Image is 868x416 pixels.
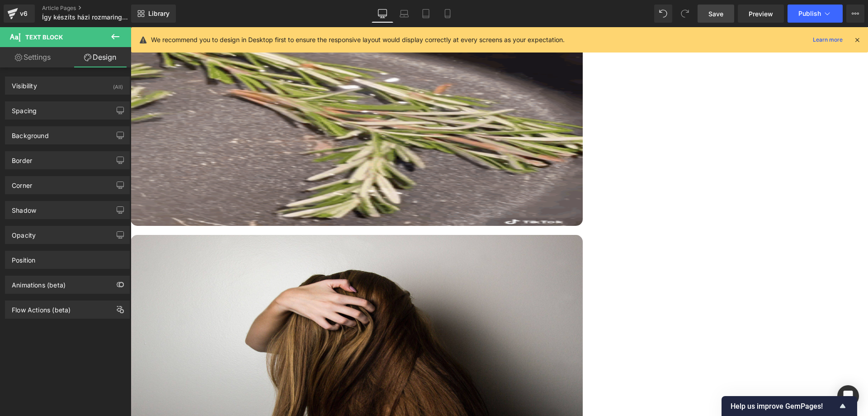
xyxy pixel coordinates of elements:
a: Mobile [437,5,458,23]
div: Flow Actions (beta) [12,301,71,314]
div: Corner [12,177,32,189]
a: Design [67,47,133,67]
button: Show survey - Help us improve GemPages! [731,401,848,411]
a: Desktop [372,5,393,23]
span: Preview [749,9,773,19]
a: New Library [131,5,176,23]
div: v6 [18,8,29,19]
span: Publish [798,10,821,17]
span: Library [148,10,170,18]
a: Article Pages [42,5,146,12]
a: Learn more [809,34,846,45]
a: Preview [738,5,784,23]
button: Redo [676,5,694,23]
div: Background [12,127,49,139]
div: Opacity [12,226,36,239]
button: More [846,5,864,23]
span: Help us improve GemPages! [731,402,837,411]
span: Text Block [25,33,63,41]
div: Border [12,152,32,164]
div: Shadow [12,201,36,214]
a: Tablet [415,5,437,23]
button: Undo [654,5,672,23]
span: Így készíts házi rozmaring főzetet a gyorsabb hajnövekedésért [42,14,129,21]
button: Publish [788,5,843,23]
a: v6 [4,5,35,23]
a: Laptop [393,5,415,23]
span: Save [708,9,723,19]
div: (All) [113,77,123,92]
div: Spacing [12,102,37,115]
div: Open Intercom Messenger [837,385,859,407]
div: Visibility [12,77,37,90]
div: Position [12,251,35,264]
p: We recommend you to design in Desktop first to ensure the responsive layout would display correct... [151,35,565,45]
div: Animations (beta) [12,276,66,289]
